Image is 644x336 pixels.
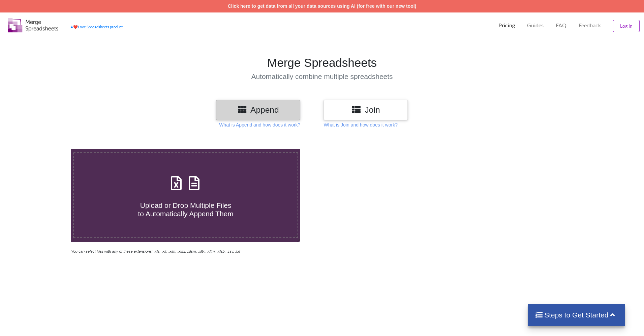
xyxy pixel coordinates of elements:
button: Log In [613,20,640,32]
p: FAQ [556,22,566,29]
span: Upload or Drop Multiple Files to Automatically Append Them [138,201,233,218]
a: Click here to get data from all your data sources using AI (for free with our new tool) [228,3,417,9]
p: Guides [527,22,544,29]
i: You can select files with any of these extensions: .xls, .xlt, .xlm, .xlsx, .xlsm, .xltx, .xltm, ... [71,249,240,253]
p: What is Append and how does it work? [219,121,300,128]
span: heart [73,25,78,29]
span: Feedback [579,23,601,28]
h3: Append [221,105,295,115]
h3: Join [329,105,403,115]
a: AheartLove Spreadsheets product [70,25,123,29]
img: Logo.png [8,18,58,32]
p: What is Join and how does it work? [324,121,397,128]
h4: Steps to Get Started [535,311,618,319]
p: Pricing [498,22,515,29]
